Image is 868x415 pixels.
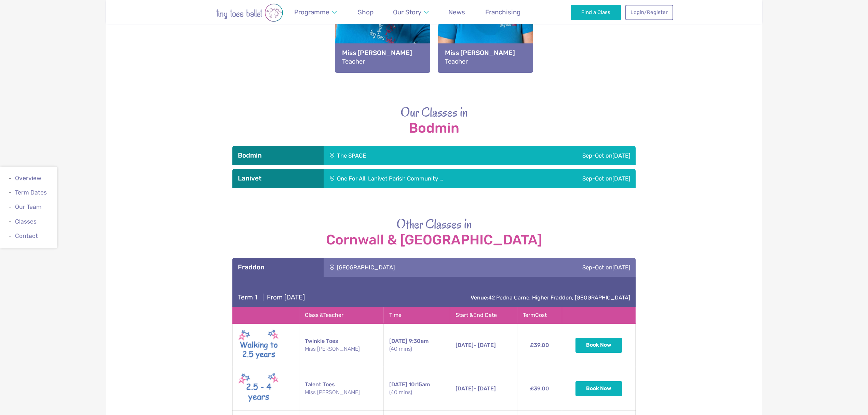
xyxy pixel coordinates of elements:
[232,232,636,247] strong: Cornwall & [GEOGRAPHIC_DATA]
[612,175,630,182] span: [DATE]
[389,389,444,396] small: (40 mins)
[471,294,630,301] a: Venue:42 Pedna Carne, Higher Fraddon, [GEOGRAPHIC_DATA]
[450,307,517,323] th: Start & End Date
[299,367,384,410] td: Talent Toes
[299,307,384,323] th: Class & Teacher
[482,4,524,20] a: Franchising
[324,169,535,188] div: One For All, Lanivet Parish Community …
[471,294,488,301] strong: Venue:
[445,58,468,65] span: Teacher
[384,307,450,323] th: Time
[401,103,468,121] span: Our Classes in
[354,4,377,20] a: Shop
[238,328,279,363] img: Walking to Twinkle New (May 2025)
[571,5,621,20] a: Find a Class
[305,345,378,353] small: Miss [PERSON_NAME]
[294,8,329,16] span: Programme
[445,4,469,20] a: News
[291,4,340,20] a: Programme
[535,169,636,188] div: Sep-Oct on
[456,385,496,392] span: - [DATE]
[342,58,365,65] span: Teacher
[517,307,562,323] th: Term Cost
[259,293,267,301] span: |
[238,174,318,183] h3: Lanivet
[448,8,465,16] span: News
[396,215,472,233] span: Other Classes in
[384,323,450,367] td: 9:30am
[445,48,526,57] strong: Miss [PERSON_NAME]
[238,293,305,302] h4: From [DATE]
[232,121,636,136] strong: Bodmin
[575,381,622,396] button: Book Now
[612,152,630,159] span: [DATE]
[389,345,444,353] small: (40 mins)
[389,381,407,388] span: [DATE]
[517,367,562,410] td: £39.00
[575,338,622,353] button: Book Now
[324,258,500,277] div: [GEOGRAPHIC_DATA]
[195,3,304,22] img: tiny toes ballet
[612,264,630,271] span: [DATE]
[324,146,463,165] div: The SPACE
[238,151,318,160] h3: Bodmin
[485,8,520,16] span: Franchising
[299,323,384,367] td: Twinkle Toes
[238,371,279,406] img: Talent toes New (May 2025)
[456,342,474,348] span: [DATE]
[625,5,673,20] a: Login/Register
[456,385,474,392] span: [DATE]
[500,258,636,277] div: Sep-Oct on
[305,389,378,396] small: Miss [PERSON_NAME]
[463,146,636,165] div: Sep-Oct on
[342,48,423,57] strong: Miss [PERSON_NAME]
[389,338,407,344] span: [DATE]
[358,8,374,16] span: Shop
[517,323,562,367] td: £39.00
[456,342,496,348] span: - [DATE]
[238,293,257,301] span: Term 1
[393,8,421,16] span: Our Story
[390,4,432,20] a: Our Story
[384,367,450,410] td: 10:15am
[238,263,318,271] h3: Fraddon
